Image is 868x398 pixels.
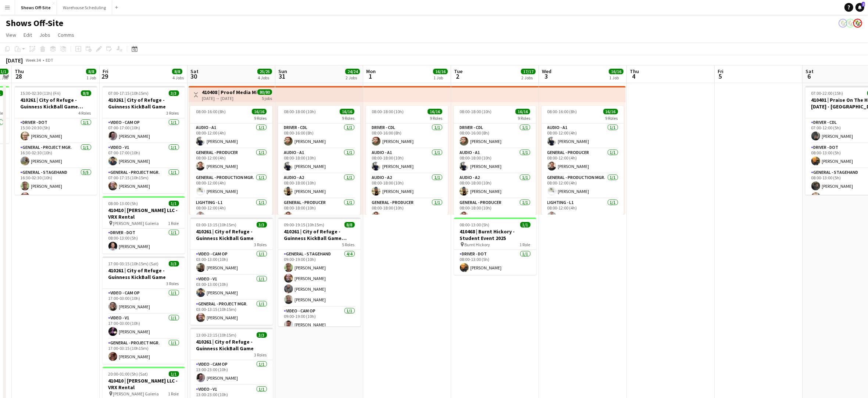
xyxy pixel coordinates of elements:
a: 2 [856,3,864,12]
div: EDT [46,57,53,63]
span: View [6,32,16,38]
span: Comms [58,32,74,38]
a: Edit [21,30,35,40]
span: 2 [862,2,865,7]
button: Warehouse Scheduling [57,0,112,15]
span: Jobs [39,32,50,38]
h1: Shows Off-Site [6,18,63,29]
app-user-avatar: Labor Coordinator [839,19,847,28]
a: View [3,30,19,40]
a: Comms [55,30,77,40]
app-user-avatar: Labor Coordinator [846,19,855,28]
span: Week 34 [24,57,43,63]
button: Shows Off-Site [15,0,57,15]
app-user-avatar: Labor Coordinator [853,19,862,28]
div: [DATE] [6,57,23,64]
span: Edit [24,32,32,38]
a: Jobs [36,30,53,40]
